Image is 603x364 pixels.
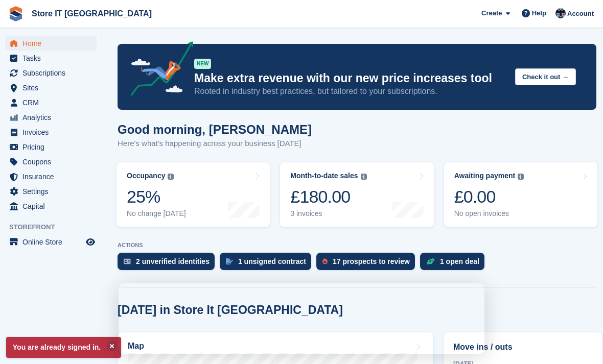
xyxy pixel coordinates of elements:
[440,257,479,265] div: 1 open deal
[168,174,174,180] img: icon-info-grey-7440780725fd019a000dd9b08b2336e03edf1995a4989e88bcd33f0948082b44.svg
[5,110,97,125] a: menu
[22,125,84,139] span: Invoices
[453,341,592,353] h2: Move ins / outs
[118,242,596,249] p: ACTIONS
[426,258,435,265] img: deal-1b604bf984904fb50ccaf53a9ad4b4a5d6e5aea283cecdc64d6e3604feb123c2.svg
[22,199,84,213] span: Capital
[518,174,524,180] img: icon-info-grey-7440780725fd019a000dd9b08b2336e03edf1995a4989e88bcd33f0948082b44.svg
[118,138,312,150] p: Here's what's happening across your business [DATE]
[238,257,306,265] div: 1 unsigned contract
[22,169,84,184] span: Insurance
[5,140,97,154] a: menu
[5,184,97,199] a: menu
[420,253,490,275] a: 1 open deal
[290,186,366,207] div: £180.00
[5,66,97,80] a: menu
[6,337,121,358] p: You are already signed in.
[316,253,420,275] a: 17 prospects to review
[5,235,97,249] a: menu
[22,155,84,169] span: Coupons
[84,236,97,248] a: Preview store
[290,209,366,218] div: 3 invoices
[5,199,97,213] a: menu
[532,8,546,18] span: Help
[22,36,84,51] span: Home
[194,71,507,86] p: Make extra revenue with our new price increases tool
[22,184,84,199] span: Settings
[5,81,97,95] a: menu
[5,36,97,51] a: menu
[22,235,84,249] span: Online Store
[515,68,576,85] button: Check it out →
[8,6,24,21] img: stora-icon-8386f47178a22dfd0bd8f6a31ec36ba5ce8667c1dd55bd0f319d3a0aa187defe.svg
[127,186,186,207] div: 25%
[122,41,194,100] img: price-adjustments-announcement-icon-8257ccfd72463d97f412b2fc003d46551f7dbcb40ab6d574587a9cd5c0d94...
[127,172,165,180] div: Occupancy
[5,169,97,184] a: menu
[226,258,233,264] img: contract_signature_icon-13c848040528278c33f63329250d36e43548de30e8caae1d1a13099fd9432cc5.svg
[127,209,186,218] div: No change [DATE]
[194,86,507,97] p: Rooted in industry best practices, but tailored to your subscriptions.
[322,258,328,264] img: prospect-51fa495bee0391a8d652442698ab0144808aea92771e9ea1ae160a38d050c398.svg
[118,253,220,275] a: 2 unverified identities
[22,95,84,110] span: CRM
[28,5,156,22] a: Store IT [GEOGRAPHIC_DATA]
[22,66,84,80] span: Subscriptions
[454,172,516,180] div: Awaiting payment
[118,303,343,317] h2: [DATE] in Store It [GEOGRAPHIC_DATA]
[5,155,97,169] a: menu
[220,253,316,275] a: 1 unsigned contract
[22,140,84,154] span: Pricing
[194,59,211,69] div: NEW
[290,172,358,180] div: Month-to-date sales
[555,8,566,18] img: James Campbell Adamson
[9,222,102,232] span: Storefront
[5,95,97,110] a: menu
[280,162,433,227] a: Month-to-date sales £180.00 3 invoices
[454,186,524,207] div: £0.00
[567,9,594,19] span: Account
[481,8,502,18] span: Create
[118,123,312,136] h1: Good morning, [PERSON_NAME]
[136,257,210,265] div: 2 unverified identities
[117,162,270,227] a: Occupancy 25% No change [DATE]
[22,110,84,125] span: Analytics
[22,51,84,65] span: Tasks
[119,283,484,354] iframe: Survey by David from Stora
[444,162,597,227] a: Awaiting payment £0.00 No open invoices
[124,258,131,264] img: verify_identity-adf6edd0f0f0b5bbfe63781bf79b02c33cf7c696d77639b501bdc392416b5a36.svg
[454,209,524,218] div: No open invoices
[5,51,97,65] a: menu
[22,81,84,95] span: Sites
[333,257,410,265] div: 17 prospects to review
[5,125,97,139] a: menu
[361,174,367,180] img: icon-info-grey-7440780725fd019a000dd9b08b2336e03edf1995a4989e88bcd33f0948082b44.svg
